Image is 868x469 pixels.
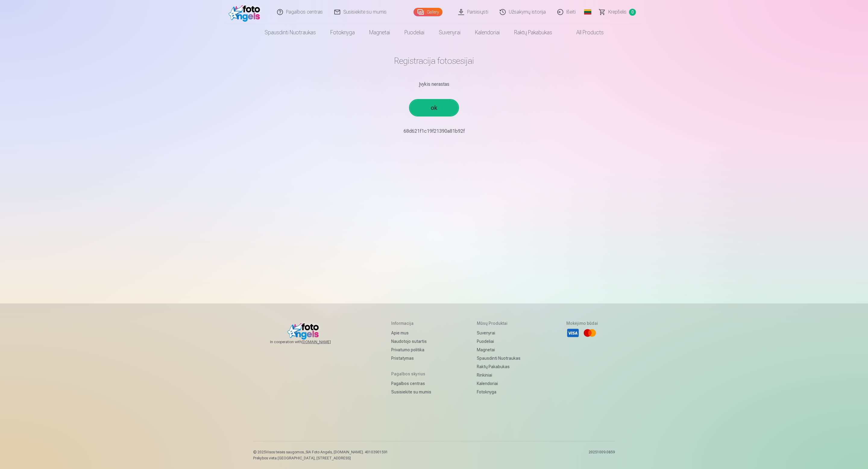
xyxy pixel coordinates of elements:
a: Pagalbos centras [391,379,431,388]
img: /fa2 [228,2,263,22]
a: Suvenyrai [432,24,468,41]
a: Kalendoriai [468,24,507,41]
a: Raktų pakabukas [507,24,559,41]
li: Mastercard [583,326,596,340]
a: Fotoknyga [323,24,362,41]
p: 20251009.0859 [589,450,615,461]
a: ok [410,100,458,116]
a: Puodeliai [397,24,432,41]
h1: Registracija fotosesijai [258,55,610,66]
a: Magnetai [477,346,520,354]
a: Gallery [414,8,442,16]
span: 0 [629,9,636,16]
p: Prekybos vieta [GEOGRAPHIC_DATA], [STREET_ADDRESS] [253,456,388,461]
a: Fotoknyga [477,388,520,396]
a: Naudotojo sutartis [391,337,431,346]
a: Puodeliai [477,337,520,346]
p: © 2025 Visos teisės saugomos. , [253,450,388,455]
span: SIA Foto Angels, [DOMAIN_NAME]. 40103901591 [306,450,388,454]
a: Apie mus [391,329,431,337]
a: Rinkiniai [477,371,520,379]
a: Pristatymas [391,354,431,362]
a: Privatumo politika [391,346,431,354]
a: Raktų pakabukas [477,362,520,371]
span: Krepšelis [608,8,627,16]
div: Įvykis nerastas [258,81,610,88]
a: Suvenyrai [477,329,520,337]
a: Magnetai [362,24,397,41]
a: Susisiekite su mumis [391,388,431,396]
span: In cooperation with [270,340,345,344]
a: [DOMAIN_NAME] [302,340,345,344]
h5: Pagalbos skyrius [391,371,431,377]
a: Spausdinti nuotraukas [257,24,323,41]
h5: Mokėjimo būdai [566,320,598,326]
a: Spausdinti nuotraukas [477,354,520,362]
li: Visa [566,326,580,340]
h5: Mūsų produktai [477,320,520,326]
h5: Informacija [391,320,431,326]
p: 68d621f1c19f21390a81b92f￼￼ [258,128,610,135]
a: Kalendoriai [477,379,520,388]
a: All products [559,24,611,41]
